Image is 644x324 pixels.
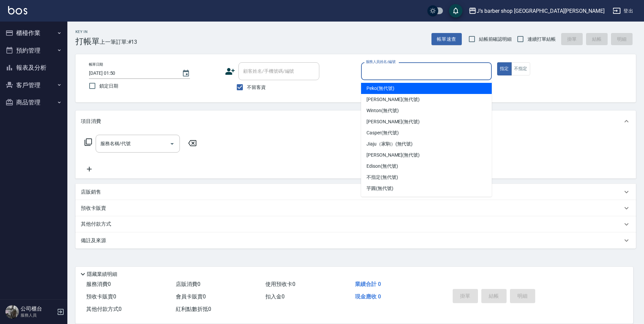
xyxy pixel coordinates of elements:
span: Winton (無代號) [366,107,398,114]
p: 預收卡販賣 [81,205,106,212]
button: Open [167,138,178,149]
h5: 公司櫃台 [21,305,55,312]
p: 服務人員 [21,312,55,318]
button: Choose date, selected date is 2025-08-13 [178,65,194,82]
div: 項目消費 [75,110,636,132]
button: 客戶管理 [3,76,65,94]
span: Jiaju（家駒） (無代號) [366,140,413,148]
button: 商品管理 [3,94,65,111]
div: 備註及來源 [75,232,636,249]
span: [PERSON_NAME] (無代號) [366,96,420,103]
span: 不指定 (無代號) [366,174,398,181]
button: 登出 [610,5,636,17]
div: 其他付款方式 [75,216,636,232]
h3: 打帳單 [75,37,100,46]
label: 服務人員姓名/編號 [366,59,395,64]
button: 報表及分析 [3,59,65,76]
span: 連續打單結帳 [527,36,556,43]
span: 會員卡販賣 0 [176,293,206,300]
span: 業績合計 0 [355,281,381,287]
div: J’s barber shop [GEOGRAPHIC_DATA][PERSON_NAME] [477,7,605,15]
input: YYYY/MM/DD hh:mm [89,68,175,79]
span: [PERSON_NAME] (無代號) [366,118,420,125]
span: 服務消費 0 [86,281,111,287]
span: 芋圓 (無代號) [366,185,393,192]
p: 店販銷售 [81,189,101,196]
span: [PERSON_NAME] (無代號) [366,152,420,159]
span: 預收卡販賣 0 [86,293,116,300]
span: Casper (無代號) [366,129,398,136]
span: 其他付款方式 0 [86,306,122,312]
p: 隱藏業績明細 [87,271,117,278]
span: 紅利點數折抵 0 [176,306,211,312]
label: 帳單日期 [89,62,103,67]
img: Logo [8,6,27,14]
div: 預收卡販賣 [75,200,636,216]
span: 使用預收卡 0 [265,281,295,287]
span: 不留客資 [247,84,266,91]
span: Edison (無代號) [366,163,398,170]
p: 其他付款方式 [81,221,115,228]
button: 預約管理 [3,42,65,59]
span: 結帳前確認明細 [479,36,512,43]
span: 現金應收 0 [355,293,381,300]
button: save [449,4,462,18]
button: 櫃檯作業 [3,24,65,42]
button: 帳單速查 [431,33,462,45]
span: 上一筆訂單:#13 [100,38,137,46]
img: Person [5,305,19,319]
button: J’s barber shop [GEOGRAPHIC_DATA][PERSON_NAME] [466,4,607,18]
button: 不指定 [511,62,530,75]
p: 備註及來源 [81,237,106,244]
h2: Key In [75,30,100,34]
span: 店販消費 0 [176,281,200,287]
div: 店販銷售 [75,184,636,200]
button: 指定 [497,62,512,75]
span: 扣入金 0 [265,293,285,300]
span: Peko (無代號) [366,85,394,92]
p: 項目消費 [81,118,101,125]
span: 鎖定日期 [99,83,118,90]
